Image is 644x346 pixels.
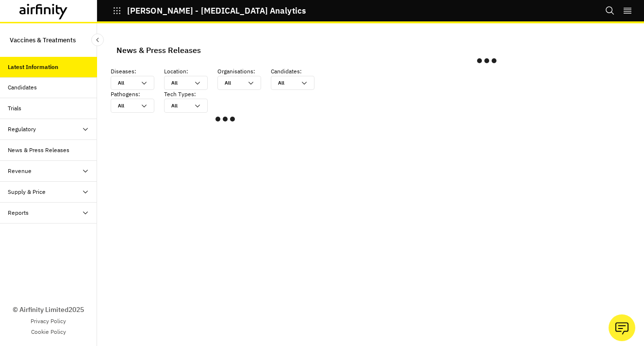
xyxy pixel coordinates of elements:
[8,63,58,71] div: Latest Information
[605,2,615,19] button: Search
[111,90,164,99] p: Pathogens :
[10,31,76,49] p: Vaccines & Treatments
[271,67,324,76] p: Candidates :
[164,67,217,76] p: Location :
[217,67,271,76] p: Organisations :
[8,104,21,113] div: Trials
[8,208,29,217] div: Reports
[8,188,46,196] div: Supply & Price
[13,305,84,315] p: © Airfinity Limited 2025
[609,314,635,341] button: Ask our analysts
[8,83,37,92] div: Candidates
[8,146,69,155] div: News & Press Releases
[8,167,32,175] div: Revenue
[8,125,36,134] div: Regulatory
[116,43,201,57] div: News & Press Releases
[31,317,66,326] a: Privacy Policy
[127,6,306,15] p: [PERSON_NAME] - [MEDICAL_DATA] Analytics
[31,328,66,336] a: Cookie Policy
[111,67,164,76] p: Diseases :
[113,2,306,19] button: [PERSON_NAME] - [MEDICAL_DATA] Analytics
[91,34,104,46] button: Close Sidebar
[164,90,217,99] p: Tech Types :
